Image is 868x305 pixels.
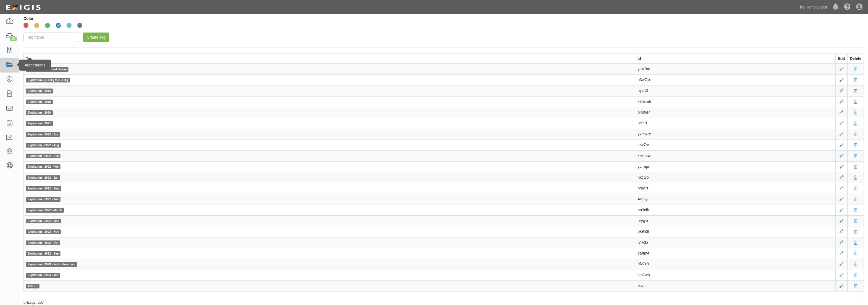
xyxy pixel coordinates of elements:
button: Delete tag [854,175,858,181]
a: Edit tag [840,77,843,82]
a: Edit tag [840,240,843,245]
a: Edit tag [840,88,843,93]
span: Expiration - 2022 - Nov [26,229,61,234]
input: Tag name [23,33,79,42]
div: 40 [10,36,17,41]
td: 3cjr7t [635,118,835,129]
th: Id [635,53,835,64]
a: Edit tag [840,262,843,266]
button: Delete tag [854,283,858,289]
td: hryjye [635,216,835,226]
button: Delete tag [854,218,858,224]
th: Tag [24,53,635,64]
button: Delete tag [854,229,858,235]
td: et9mvf [635,248,835,259]
td: rvay7t [635,183,835,194]
small: by [23,300,44,305]
span: Expiration - 2022 - Apr [26,132,60,137]
span: Expiration - 2022 - Feb [26,164,60,169]
td: yxma7e [635,129,835,140]
button: Delete tag [854,153,858,159]
th: Delete [847,53,864,64]
label: Color [23,16,34,21]
td: hn3cfh [635,205,835,215]
a: Edit tag [840,132,843,136]
button: Delete tag [854,99,858,105]
a: Edit tag [840,121,843,125]
span: Expiration - 2022 - Sep [26,251,60,256]
span: Expiration - 2020 [26,110,53,115]
a: Edit tag [840,175,843,180]
a: Edit tag [840,153,843,158]
button: Delete tag [854,240,858,246]
td: yvrmpn [635,161,835,172]
td: h3w7jp [635,75,835,85]
button: Delete tag [854,185,858,191]
button: Delete tag [854,109,858,116]
span: Expiration - 2022 - July [26,186,61,191]
button: Delete tag [854,250,858,256]
td: kth7wh [635,270,835,280]
span: Expiration - 2022 - May [26,219,61,223]
td: 4vjhjy [635,194,835,205]
input: Create Tag [83,33,109,42]
a: Edit tag [840,218,843,223]
td: nycft3 [635,85,835,96]
a: Edit tag [840,283,843,288]
td: jkyrjh [635,280,835,291]
button: Delete tag [854,142,858,148]
span: Expiration - 2022 - Jan [26,175,60,180]
button: Delete tag [854,272,858,278]
span: Expiration - 2023 - Jan [26,273,60,277]
a: Edit tag [840,143,843,147]
td: f7rv3a [635,237,835,248]
button: Delete tag [854,131,858,137]
a: Exigis, LLC [27,301,44,304]
span: Test - 1 [26,284,39,288]
span: Expiration - 2022 - Aug [26,143,61,148]
td: xexcaw [635,151,835,161]
a: The Home Depot [795,2,830,13]
button: Delete tag [854,164,858,170]
button: Delete tag [854,207,858,213]
td: ya47na [635,64,835,75]
a: Edit tag [840,273,843,277]
span: Expiration - 2018 [26,89,53,93]
a: Edit tag [840,251,843,255]
th: Edit [835,53,847,64]
button: Delete tag [854,88,858,94]
span: Expiration - 2022 - Jun [26,197,60,202]
button: Delete tag [854,196,858,202]
td: pk9h3t [635,226,835,237]
span: Expiration - 2022 - March [26,208,64,213]
td: x7hkmh [635,96,835,107]
a: Edit tag [840,186,843,190]
button: Delete tag [854,261,858,267]
span: Expiration - 2021 [26,121,53,126]
td: 9fv7x9 [635,259,835,270]
img: logo-5460c22ac91f19d4615b14bd174203de0afe785f0fc80cf4dbbc73dc1793850b.png [4,2,42,12]
td: nkctyp [635,172,835,183]
i: Help Center - Complianz [844,4,851,10]
a: Edit tag [840,208,843,212]
button: Delete tag [854,77,858,83]
a: Edit tag [840,110,843,114]
a: Edit tag [840,164,843,169]
td: tew7rv [635,140,835,150]
td: p4p9e4 [635,107,835,118]
span: Expiration - [DATE] to [DATE] [26,78,70,82]
div: Agreements [19,60,51,71]
a: Edit tag [840,67,843,71]
span: Expiration - 2019 [26,100,53,104]
button: Delete tag [854,66,858,72]
span: Expiration - 2022 - Dec [26,154,60,158]
a: Edit tag [840,99,843,104]
a: Edit tag [840,197,843,201]
a: Edit tag [840,229,843,234]
span: Expiration - 2022 - Oct [26,240,60,245]
button: Delete tag [854,121,858,127]
span: Expiration - 2023 - Feb Before Live [26,262,77,267]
